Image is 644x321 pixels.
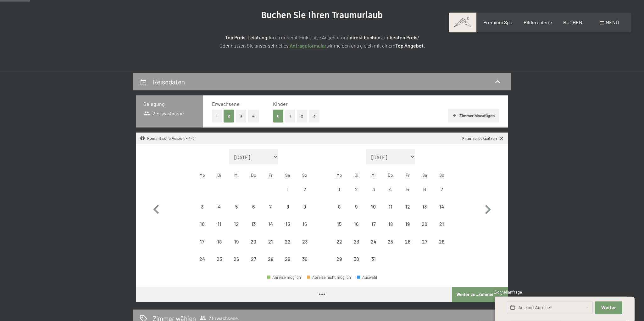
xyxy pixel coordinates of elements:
div: 20 [417,221,432,237]
div: 23 [297,239,313,255]
button: Zimmer hinzufügen [448,109,499,123]
div: Tue Dec 16 2025 [348,215,365,232]
div: Anreise nicht möglich [365,181,382,198]
div: Anreise nicht möglich [279,198,296,215]
div: 27 [417,239,432,255]
div: Tue Nov 25 2025 [211,250,228,267]
div: Anreise nicht möglich [382,181,399,198]
div: 2 [297,187,313,203]
div: Wed Dec 10 2025 [365,198,382,215]
div: Sat Dec 13 2025 [416,198,433,215]
div: Sun Nov 30 2025 [296,250,313,267]
div: Mon Nov 24 2025 [194,250,211,267]
div: 5 [229,204,244,220]
a: Anfrageformular [290,43,326,49]
div: Anreise nicht möglich [416,181,433,198]
div: 22 [280,239,296,255]
div: 27 [246,256,261,272]
div: Mon Nov 03 2025 [194,198,211,215]
div: Wed Dec 17 2025 [365,215,382,232]
div: 7 [263,204,278,220]
div: 16 [348,221,364,237]
div: Anreise nicht möglich [279,233,296,250]
div: 10 [194,221,210,237]
div: Tue Dec 02 2025 [348,181,365,198]
div: 13 [417,204,432,220]
a: Premium Spa [483,19,512,25]
abbr: Samstag [422,172,427,178]
div: 17 [194,239,210,255]
div: Anreise nicht möglich [433,181,450,198]
abbr: Samstag [285,172,290,178]
div: Anreise nicht möglich [211,198,228,215]
div: Anreise nicht möglich [262,215,279,232]
div: Anreise nicht möglich [296,233,313,250]
div: Mon Dec 22 2025 [331,233,348,250]
div: Tue Nov 18 2025 [211,233,228,250]
div: 8 [280,204,296,220]
button: Weiter zu „Zimmer“ [452,287,508,302]
div: 15 [331,221,347,237]
div: Anreise nicht möglich [365,198,382,215]
abbr: Dienstag [217,172,221,178]
div: Anreise nicht möglich [348,181,365,198]
div: Tue Dec 30 2025 [348,250,365,267]
div: Anreise nicht möglich [433,233,450,250]
div: 15 [280,221,296,237]
div: Auswahl [357,275,377,279]
div: Anreise nicht möglich [296,198,313,215]
div: 20 [246,239,261,255]
div: Thu Nov 20 2025 [245,233,262,250]
abbr: Sonntag [439,172,444,178]
div: Anreise nicht möglich [399,233,416,250]
div: Thu Dec 18 2025 [382,215,399,232]
div: Wed Nov 05 2025 [228,198,245,215]
span: Menü [606,19,619,25]
div: Wed Dec 31 2025 [365,250,382,267]
button: 3 [309,110,319,123]
div: Mon Nov 10 2025 [194,215,211,232]
div: 3 [194,204,210,220]
div: Sat Nov 22 2025 [279,233,296,250]
div: Fri Nov 28 2025 [262,250,279,267]
div: Anreise nicht möglich [279,215,296,232]
div: Sat Nov 29 2025 [279,250,296,267]
div: Anreise nicht möglich [348,233,365,250]
div: Anreise nicht möglich [348,198,365,215]
div: Fri Nov 21 2025 [262,233,279,250]
div: 31 [365,256,381,272]
div: Thu Dec 11 2025 [382,198,399,215]
div: Anreise nicht möglich [228,198,245,215]
a: BUCHEN [563,19,582,25]
div: Anreise nicht möglich [382,215,399,232]
div: Anreise nicht möglich [279,250,296,267]
button: 2 [297,110,307,123]
div: 26 [229,256,244,272]
a: Bildergalerie [524,19,552,25]
div: 5 [400,187,415,203]
abbr: Montag [199,172,205,178]
strong: Top Angebot. [395,43,425,49]
div: 17 [365,221,381,237]
div: Thu Nov 13 2025 [245,215,262,232]
div: Anreise nicht möglich [365,215,382,232]
div: 4 [383,187,398,203]
div: 8 [331,204,347,220]
div: 1 [331,187,347,203]
div: Thu Nov 06 2025 [245,198,262,215]
div: 21 [263,239,278,255]
div: Sun Dec 21 2025 [433,215,450,232]
div: 30 [297,256,313,272]
div: Anreise nicht möglich [365,233,382,250]
div: Sat Nov 15 2025 [279,215,296,232]
div: 2 [348,187,364,203]
div: Sun Nov 16 2025 [296,215,313,232]
div: 24 [194,256,210,272]
div: 25 [383,239,398,255]
div: Anreise nicht möglich [279,181,296,198]
div: Sat Nov 08 2025 [279,198,296,215]
div: Mon Dec 08 2025 [331,198,348,215]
